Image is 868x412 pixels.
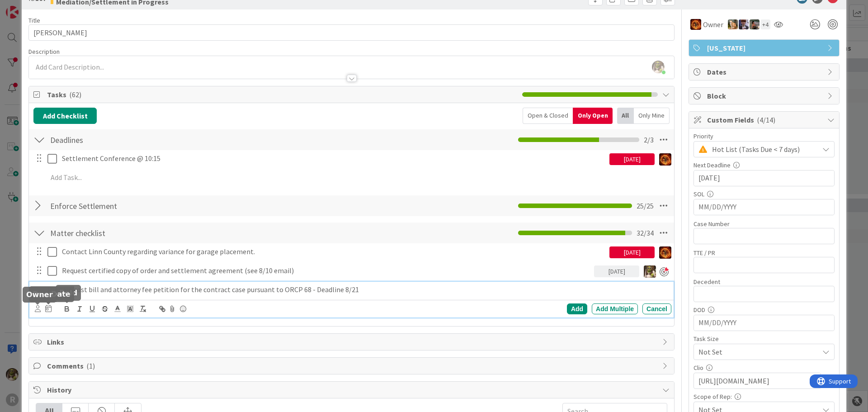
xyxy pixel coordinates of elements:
[642,303,671,314] div: Cancel
[28,16,40,24] label: Title
[573,108,613,124] div: Only Open
[659,153,671,166] img: TR
[47,89,518,100] span: Tasks
[693,220,730,228] label: Case Number
[86,361,95,370] span: ( 1 )
[594,265,639,277] div: [DATE]
[703,19,723,30] span: Owner
[707,66,823,77] span: Dates
[728,19,738,29] img: SB
[26,290,53,299] h5: Owner
[28,47,60,56] span: Description
[609,246,655,258] div: [DATE]
[659,246,671,259] img: TR
[644,134,654,145] span: 2 / 3
[33,290,71,298] h5: Due Date
[609,153,655,165] div: [DATE]
[62,265,590,276] p: Request certified copy of order and settlement agreement (see 8/10 email)
[592,303,638,314] div: Add Multiple
[693,249,715,257] label: TTE / PR
[693,393,835,400] div: Scope of Rep:
[693,365,835,371] div: Clio
[62,153,606,164] p: Settlement Conference @ 10:15
[707,114,823,125] span: Custom Fields
[69,90,81,99] span: ( 62 )
[644,265,656,278] img: DG
[47,336,658,347] span: Links
[698,315,830,331] input: MM/DD/YYYY
[698,170,830,186] input: MM/DD/YYYY
[617,108,634,124] div: All
[47,132,250,148] input: Add Checklist...
[523,108,573,124] div: Open & Closed
[698,199,830,215] input: MM/DD/YYYY
[693,162,835,168] div: Next Deadline
[47,198,250,214] input: Add Checklist...
[47,360,658,371] span: Comments
[757,115,775,124] span: ( 4/14 )
[47,284,668,295] p: Prepare cost bill and attorney fee petition for the contract case pursuant to ORCP 68 - Deadline ...
[28,24,675,41] input: type card name here...
[693,191,835,197] div: SOL
[693,133,835,139] div: Priority
[637,227,654,238] span: 32 / 34
[47,225,250,241] input: Add Checklist...
[567,303,587,314] div: Add
[750,19,759,29] img: MW
[634,108,670,124] div: Only Mine
[690,19,701,30] img: TR
[637,200,654,211] span: 25 / 25
[33,108,97,124] button: Add Checklist
[652,61,665,73] img: yW9LRPfq2I1p6cQkqhMnMPjKb8hcA9gF.jpg
[19,1,41,12] span: Support
[707,43,823,53] span: [US_STATE]
[693,307,835,313] div: DOD
[760,19,770,29] div: + 4
[47,384,658,395] span: History
[693,336,835,342] div: Task Size
[712,143,814,156] span: Hot List (Tasks Due < 7 days)
[739,19,749,29] img: ML
[698,346,814,358] span: Not Set
[707,90,823,101] span: Block
[62,246,606,257] p: Contact Linn County regarding variance for garage placement.
[693,278,720,286] label: Decedent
